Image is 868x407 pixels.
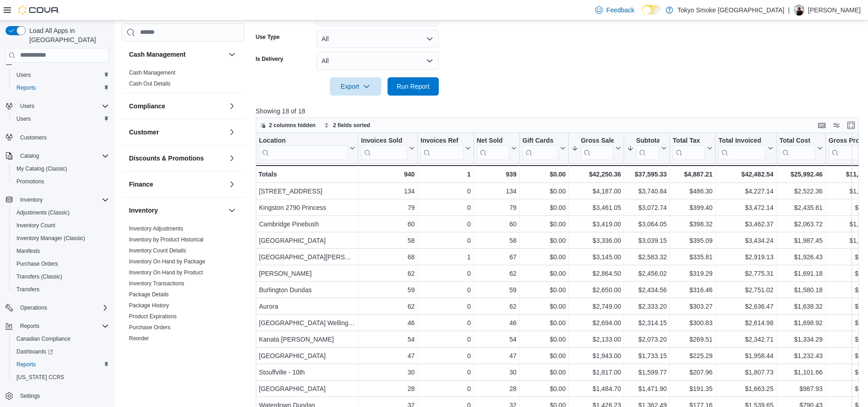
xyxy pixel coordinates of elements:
div: 134 [477,186,517,197]
div: 62 [477,301,517,312]
button: Location [259,136,355,160]
div: [GEOGRAPHIC_DATA] [259,235,355,246]
button: Users [9,69,113,81]
button: Customer [226,126,237,137]
button: 2 columns hidden [256,120,319,131]
span: Purchase Orders [13,258,109,269]
div: 0 [421,235,470,246]
button: Net Sold [477,136,517,160]
div: [STREET_ADDRESS] [259,186,355,197]
div: Cambridge Pinebush [259,219,355,230]
div: $395.09 [673,235,712,246]
button: Inventory Count [9,219,113,232]
p: | [788,5,790,16]
span: Canadian Compliance [13,333,109,344]
a: Adjustments (Classic) [13,207,73,218]
div: $303.27 [673,301,712,312]
div: 939 [477,169,517,180]
p: Showing 18 of 18 [256,107,865,116]
div: $3,740.84 [627,186,667,197]
button: Customer [129,127,225,136]
div: $4,887.21 [673,169,712,180]
button: Operations [2,301,113,314]
div: $2,063.72 [779,219,822,230]
button: Keyboard shortcuts [816,120,827,131]
span: Promotions [16,178,44,185]
button: Customers [2,131,113,144]
button: Manifests [9,245,113,257]
a: Manifests [13,246,43,257]
button: All [316,30,439,48]
div: $3,039.15 [627,235,667,246]
div: $2,456.02 [627,268,667,279]
a: Transfers [129,346,152,352]
div: 0 [421,202,470,213]
span: Transfers [16,286,39,293]
div: Gift Card Sales [523,136,559,160]
div: Gross Sales [581,136,614,145]
button: Enter fullscreen [846,120,857,131]
div: $3,434.24 [718,235,773,246]
div: $398.32 [673,219,712,230]
span: Reports [16,84,36,91]
button: Reports [16,321,43,332]
button: Transfers [9,283,113,296]
button: 2 fields sorted [320,120,374,131]
div: 1 [421,169,470,180]
button: Catalog [2,150,113,162]
button: Reports [2,320,113,332]
div: Total Invoiced [718,136,766,145]
span: Inventory Manager (Classic) [13,233,109,244]
span: Dashboards [16,348,53,355]
div: Burlington Dundas [259,284,355,295]
span: Manifests [16,247,40,255]
button: My Catalog (Classic) [9,162,113,175]
button: Invoices Ref [421,136,470,160]
div: Aurora [259,301,355,312]
span: Adjustments (Classic) [16,209,70,216]
span: Users [13,70,109,80]
span: Inventory On Hand by Product [129,268,203,276]
div: 0 [421,301,470,312]
span: Manifests [13,246,109,257]
button: Gross Sales [571,136,621,160]
button: Total Invoiced [718,136,773,160]
span: Operations [16,302,109,313]
div: $1,691.18 [779,268,822,279]
a: Transfers [13,284,43,295]
div: [PERSON_NAME] [259,268,355,279]
h3: Compliance [129,101,165,110]
div: Total Tax [673,136,705,160]
div: $319.29 [673,268,712,279]
div: Net Sold [477,136,509,160]
div: 0 [421,219,470,230]
span: Export [335,77,376,96]
a: Inventory On Hand by Product [129,269,203,275]
div: Cash Management [122,67,245,92]
div: $2,864.50 [571,268,621,279]
div: $0.00 [523,169,566,180]
div: Total Invoiced [718,136,766,160]
div: $2,583.32 [627,252,667,262]
span: Run Report [397,82,430,91]
div: $3,472.14 [718,202,773,213]
button: All [316,52,439,70]
span: Transfers (Classic) [13,271,109,282]
span: Inventory [20,196,43,203]
div: $42,482.54 [718,169,773,180]
button: Users [2,100,113,112]
a: Reorder [129,335,149,341]
span: Users [13,113,109,124]
div: $1,987.45 [779,235,822,246]
div: 67 [477,252,517,262]
div: 940 [361,169,415,180]
div: 0 [421,186,470,197]
div: $37,595.33 [627,169,667,180]
div: $2,919.13 [718,252,773,262]
button: Compliance [129,101,225,110]
span: Package Details [129,290,169,298]
div: 59 [477,284,517,295]
div: $2,435.61 [779,202,822,213]
span: Purchase Orders [16,260,58,268]
button: Inventory [226,204,237,215]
